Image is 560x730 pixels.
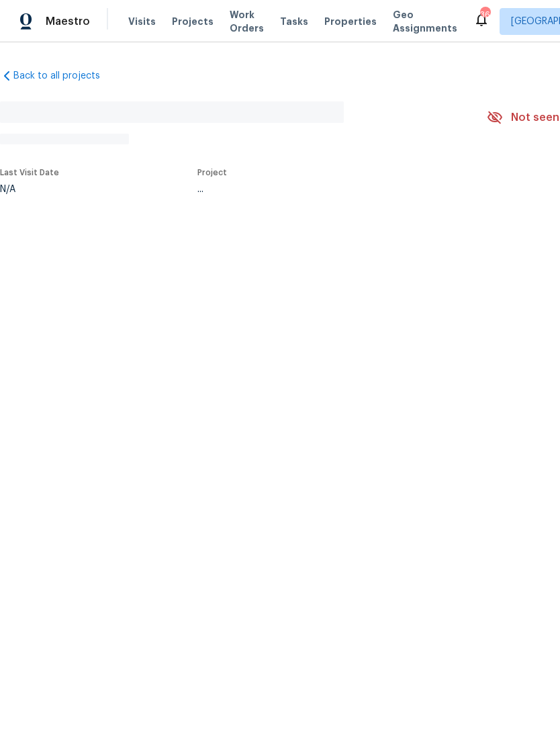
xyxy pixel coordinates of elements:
[230,8,264,35] span: Work Orders
[172,15,214,28] span: Projects
[128,15,156,28] span: Visits
[280,17,308,26] span: Tasks
[324,15,377,28] span: Properties
[393,8,457,35] span: Geo Assignments
[46,15,90,28] span: Maestro
[480,8,489,21] div: 36
[197,185,455,194] div: ...
[197,169,227,177] span: Project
